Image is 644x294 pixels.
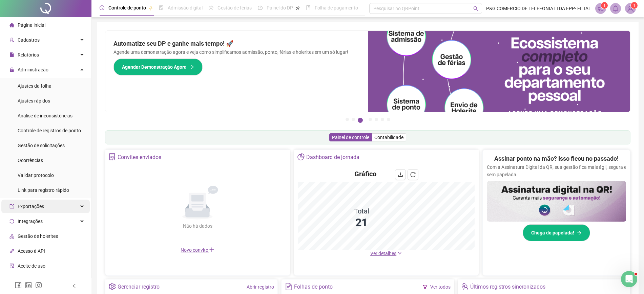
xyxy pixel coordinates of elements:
img: 7483 [625,3,636,14]
span: pushpin [149,6,153,10]
sup: 1 [601,2,608,9]
iframe: Intercom live chat [621,271,637,287]
span: file-done [159,5,164,10]
span: Integrações [18,219,43,224]
span: Acesso à API [18,248,45,254]
span: Gestão de holerites [18,233,58,239]
span: down [397,251,402,255]
span: pie-chart [297,153,305,160]
img: banner%2Fd57e337e-a0d3-4837-9615-f134fc33a8e6.png [368,31,630,112]
span: team [461,283,469,290]
span: export [9,204,14,209]
span: Ajustes da folha [18,83,51,89]
h2: Assinar ponto na mão? Isso ficou no passado! [494,154,619,163]
span: Painel de controle [332,135,369,140]
span: arrow-right [189,65,194,69]
button: Agendar Demonstração Agora [113,59,203,75]
span: solution [109,153,116,160]
button: 2 [352,118,355,121]
span: Página inicial [18,22,45,28]
span: clock-circle [100,5,104,10]
span: pushpin [296,6,300,10]
p: Agende uma demonstração agora e veja como simplificamos admissão, ponto, férias e holerites em um... [113,48,360,56]
span: Exportações [18,204,44,209]
span: Cadastros [18,37,40,43]
p: Com a Assinatura Digital da QR, sua gestão fica mais ágil, segura e sem papelada. [487,163,626,178]
span: arrow-right [577,230,582,235]
span: download [398,172,403,177]
span: Ver detalhes [370,251,396,256]
span: dashboard [258,5,263,10]
span: sync [9,219,14,224]
span: Ocorrências [18,158,43,163]
sup: Atualize o seu contato no menu Meus Dados [631,2,638,9]
span: left [72,284,77,288]
span: Admissão digital [168,5,203,10]
span: 1 [633,3,636,8]
span: Validar protocolo [18,173,54,178]
span: P&G COMERCIO DE TELEFONIA LTDA EPP- FILIAL [486,5,591,12]
span: linkedin [25,282,32,289]
span: Link para registro rápido [18,187,69,193]
span: Controle de ponto [108,5,146,10]
a: Abrir registro [247,284,274,290]
span: api [9,249,14,253]
button: 4 [369,118,372,121]
span: book [306,5,311,10]
span: home [9,23,14,27]
div: Gerenciar registro [118,281,160,293]
span: sun [209,5,213,10]
button: 5 [375,118,378,121]
div: Dashboard de jornada [306,152,359,163]
span: Administração [18,67,48,72]
span: Ajustes rápidos [18,98,50,104]
span: Contabilidade [374,135,403,140]
a: Ver todos [430,284,451,290]
button: 3 [358,118,363,123]
span: Folha de pagamento [315,5,358,10]
button: 1 [346,118,349,121]
span: notification [598,5,604,12]
span: plus [209,247,214,252]
span: Aceite de uso [18,263,45,269]
span: reload [410,172,416,177]
button: 7 [387,118,390,121]
span: file-text [285,283,292,290]
div: Não há dados [166,222,229,230]
button: 6 [381,118,384,121]
span: Controle de registros de ponto [18,128,81,133]
span: Novo convite [181,247,214,253]
span: user-add [9,38,14,42]
span: Análise de inconsistências [18,113,72,118]
span: apartment [9,234,14,239]
div: Convites enviados [118,152,161,163]
span: lock [9,67,14,72]
h4: Gráfico [354,169,376,179]
span: facebook [15,282,22,289]
span: filter [423,285,428,289]
span: bell [612,5,619,12]
span: Agendar Demonstração Agora [122,63,187,71]
span: Relatórios [18,52,39,58]
span: file [9,52,14,57]
h2: Automatize seu DP e ganhe mais tempo! 🚀 [113,39,360,48]
span: Gestão de solicitações [18,143,65,148]
span: audit [9,264,14,268]
span: setting [109,283,116,290]
span: instagram [35,282,42,289]
span: Chega de papelada! [531,229,574,236]
button: Chega de papelada! [523,224,590,241]
span: Painel do DP [267,5,293,10]
span: Gestão de férias [217,5,252,10]
div: Folhas de ponto [294,281,333,293]
div: Últimos registros sincronizados [470,281,545,293]
img: banner%2F02c71560-61a6-44d4-94b9-c8ab97240462.png [487,181,626,222]
span: 1 [603,3,606,8]
span: search [473,6,478,11]
a: Ver detalhes down [370,251,402,256]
